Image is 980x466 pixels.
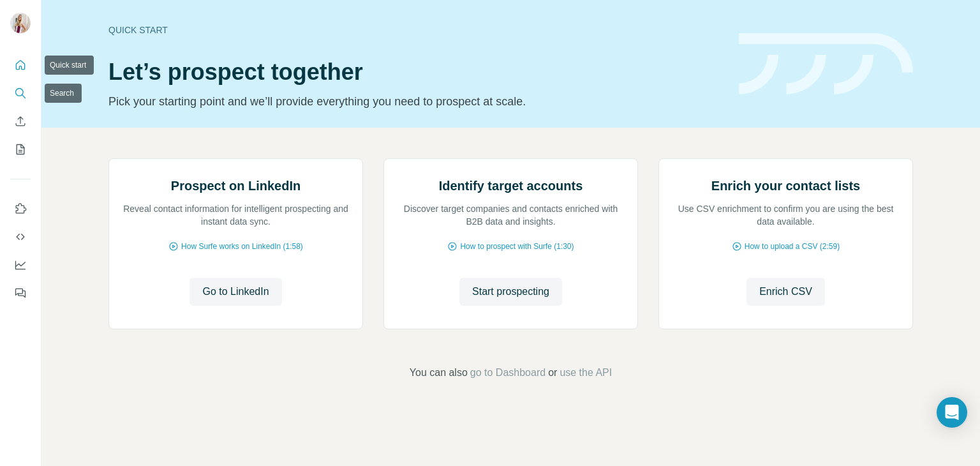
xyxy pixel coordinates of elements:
button: Use Surfe on LinkedIn [10,197,31,220]
button: use the API [560,365,612,380]
div: Quick start [108,24,724,36]
span: Go to LinkedIn [202,284,269,299]
span: How Surfe works on LinkedIn (1:58) [181,241,303,252]
p: Reveal contact information for intelligent prospecting and instant data sync. [122,202,350,228]
button: Go to LinkedIn [189,278,281,306]
button: Feedback [10,282,31,304]
button: Search [10,82,31,105]
span: or [548,365,557,380]
button: Start prospecting [459,278,562,306]
p: Discover target companies and contacts enriched with B2B data and insights. [397,202,625,228]
h1: Let’s prospect together [108,59,724,85]
p: Pick your starting point and we’ll provide everything you need to prospect at scale. [108,93,724,110]
span: Enrich CSV [759,284,812,299]
span: You can also [410,365,468,380]
h2: Prospect on LinkedIn [171,177,301,195]
button: Dashboard [10,253,31,276]
button: Use Surfe API [10,225,31,248]
button: Enrich CSV [746,278,825,306]
div: Open Intercom Messenger [937,397,967,428]
button: go to Dashboard [470,365,546,380]
h2: Identify target accounts [439,177,583,195]
img: Avatar [10,13,31,33]
p: Use CSV enrichment to confirm you are using the best data available. [672,202,900,228]
button: Quick start [10,54,31,77]
h2: Enrich your contact lists [711,177,860,195]
button: My lists [10,138,31,161]
span: How to prospect with Surfe (1:30) [460,241,574,252]
span: How to upload a CSV (2:59) [745,241,840,252]
img: banner [739,33,913,95]
span: Start prospecting [472,284,549,299]
button: Enrich CSV [10,110,31,133]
